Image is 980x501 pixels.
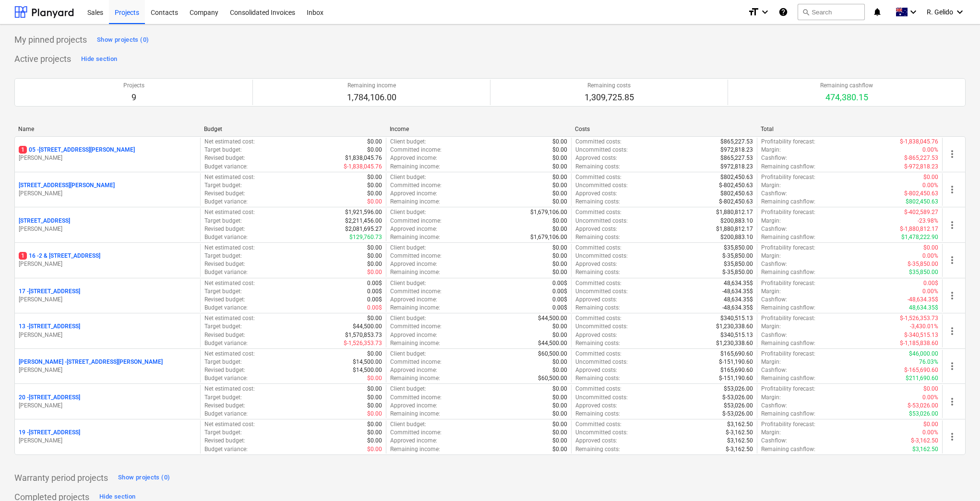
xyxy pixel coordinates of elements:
[344,163,382,171] p: $-1,838,045.76
[575,304,620,312] p: Remaining costs :
[390,260,437,268] p: Approved income :
[123,92,144,103] p: 9
[761,198,815,206] p: Remaining cashflow :
[19,252,100,260] p: 16 - 2 & [STREET_ADDRESS]
[719,358,753,366] p: $-151,190.60
[761,279,815,287] p: Profitability forecast :
[719,181,753,190] p: $-802,450.63
[761,146,781,154] p: Margin :
[345,208,382,216] p: $1,921,596.00
[761,260,787,268] p: Cashflow :
[720,331,753,339] p: $340,515.13
[761,287,781,296] p: Margin :
[720,163,753,171] p: $972,818.23
[19,154,196,162] p: [PERSON_NAME]
[761,252,781,260] p: Margin :
[390,233,440,241] p: Remaining income :
[390,287,442,296] p: Committed income :
[909,268,938,276] p: $35,850.00
[552,252,567,260] p: $0.00
[761,296,787,304] p: Cashflow :
[724,279,753,287] p: 48,634.35$
[538,314,567,322] p: $44,500.00
[820,82,873,90] p: Remaining cashflow
[908,6,919,18] i: keyboard_arrow_down
[19,322,80,331] p: 13 - [STREET_ADDRESS]
[954,6,966,18] i: keyboard_arrow_down
[390,339,440,347] p: Remaining income :
[19,252,27,260] span: 1
[575,154,617,162] p: Approved costs :
[722,268,753,276] p: $-35,850.00
[761,374,815,382] p: Remaining cashflow :
[538,350,567,358] p: $60,500.00
[19,402,196,410] p: [PERSON_NAME]
[946,290,958,301] span: more_vert
[530,208,567,216] p: $1,679,106.00
[575,358,628,366] p: Uncommitted costs :
[761,208,815,216] p: Profitability forecast :
[798,4,865,20] button: Search
[761,154,787,162] p: Cashflow :
[367,260,382,268] p: $0.00
[390,244,426,252] p: Client budget :
[575,339,620,347] p: Remaining costs :
[390,126,568,132] div: Income
[204,287,242,296] p: Target budget :
[204,217,242,225] p: Target budget :
[919,358,938,366] p: 76.03%
[552,217,567,225] p: $0.00
[19,296,196,304] p: [PERSON_NAME]
[922,181,938,190] p: 0.00%
[19,429,80,437] p: 19 - [STREET_ADDRESS]
[720,146,753,154] p: $972,818.23
[575,173,621,181] p: Committed costs :
[552,268,567,276] p: $0.00
[204,126,382,132] div: Budget
[904,163,938,171] p: $-972,818.23
[390,181,442,190] p: Committed income :
[716,339,753,347] p: $1,230,338.60
[19,181,115,190] p: [STREET_ADDRESS][PERSON_NAME]
[575,233,620,241] p: Remaining costs :
[759,6,771,18] i: keyboard_arrow_down
[575,314,621,322] p: Committed costs :
[19,252,196,268] div: 116 -2 & [STREET_ADDRESS][PERSON_NAME]
[347,82,396,90] p: Remaining income
[575,225,617,233] p: Approved costs :
[552,163,567,171] p: $0.00
[19,331,196,339] p: [PERSON_NAME]
[204,198,248,206] p: Budget variance :
[204,225,245,233] p: Revised budget :
[909,304,938,312] p: 48,634.35$
[538,339,567,347] p: $44,500.00
[204,260,245,268] p: Revised budget :
[345,154,382,162] p: $1,838,045.76
[390,268,440,276] p: Remaining income :
[552,366,567,374] p: $0.00
[390,366,437,374] p: Approved income :
[390,314,426,322] p: Client budget :
[552,181,567,190] p: $0.00
[575,260,617,268] p: Approved costs :
[900,138,938,146] p: $-1,838,045.76
[353,358,382,366] p: $14,500.00
[204,181,242,190] p: Target budget :
[345,217,382,225] p: $2,211,456.00
[390,173,426,181] p: Client budget :
[204,296,245,304] p: Revised budget :
[19,394,196,410] div: 20 -[STREET_ADDRESS][PERSON_NAME]
[724,260,753,268] p: $35,850.00
[552,198,567,206] p: $0.00
[367,296,382,304] p: 0.00$
[716,322,753,331] p: $1,230,338.60
[575,374,620,382] p: Remaining costs :
[390,296,437,304] p: Approved income :
[390,304,440,312] p: Remaining income :
[14,34,87,46] p: My pinned projects
[761,244,815,252] p: Profitability forecast :
[575,208,621,216] p: Committed costs :
[538,374,567,382] p: $60,500.00
[575,181,628,190] p: Uncommitted costs :
[575,126,753,132] div: Costs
